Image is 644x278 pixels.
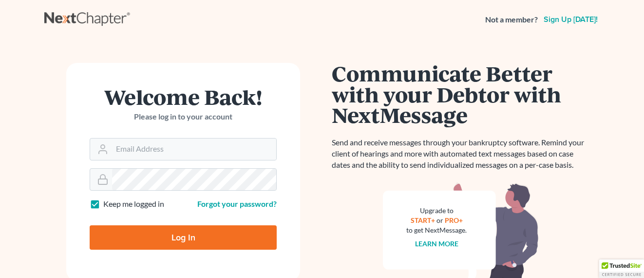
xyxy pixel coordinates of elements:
[436,216,443,224] span: or
[332,137,590,171] p: Send and receive messages through your bankruptcy software. Remind your client of hearings and mo...
[415,239,458,248] a: Learn more
[90,86,277,107] h1: Welcome Back!
[599,259,644,278] div: TrustedSite Certified
[103,199,164,210] label: Keep me logged in
[445,216,463,224] a: PRO+
[332,63,590,125] h1: Communicate Better with your Debtor with NextMessage
[485,14,538,25] strong: Not a member?
[542,16,600,23] a: Sign up [DATE]!
[197,199,277,208] a: Forgot your password?
[90,225,277,250] input: Log In
[406,225,467,235] div: to get NextMessage.
[112,139,276,160] input: Email Address
[411,216,435,224] a: START+
[90,111,277,122] p: Please log in to your account
[406,206,467,216] div: Upgrade to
